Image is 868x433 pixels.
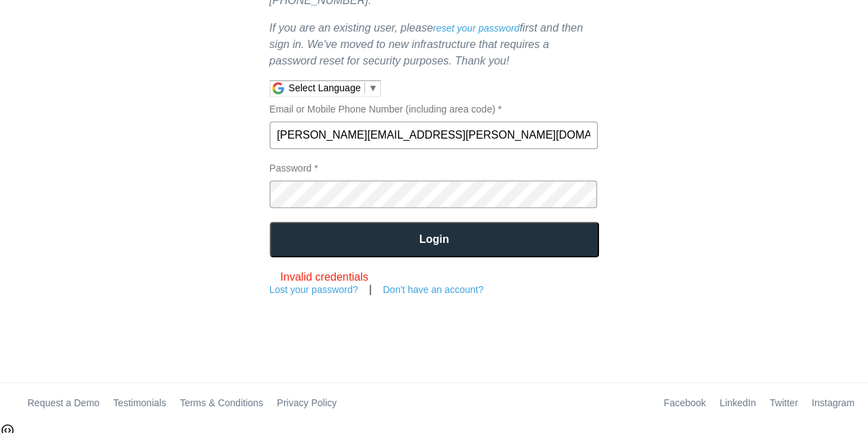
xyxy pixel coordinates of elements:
input: Login [270,222,599,257]
a: Twitter [770,397,798,408]
label: Email or Mobile Phone Number (including area code) * [270,104,599,149]
span: ▼ [368,82,378,93]
span: ​ [364,82,365,93]
a: Request a Demo [27,397,99,408]
a: reset your password [433,23,519,34]
a: Terms & Conditions [180,397,263,408]
label: Password * [270,163,599,208]
a: Instagram [812,397,854,408]
span: Select Language [289,82,361,93]
a: Select Language​ [289,82,378,93]
em: If you are an existing user, please first and then sign in. We've moved to new infrastructure tha... [270,22,583,67]
input: Password * [270,180,597,208]
span: | [358,283,383,295]
a: Facebook [664,397,705,408]
input: Email or Mobile Phone Number (including area code) * [270,121,598,149]
a: Privacy Policy [277,397,336,408]
a: Lost your password? [270,284,358,295]
a: LinkedIn [720,397,756,408]
a: Don't have an account? [383,284,484,295]
a: Testimonials [113,397,166,408]
span: Invalid credentials [281,271,368,283]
